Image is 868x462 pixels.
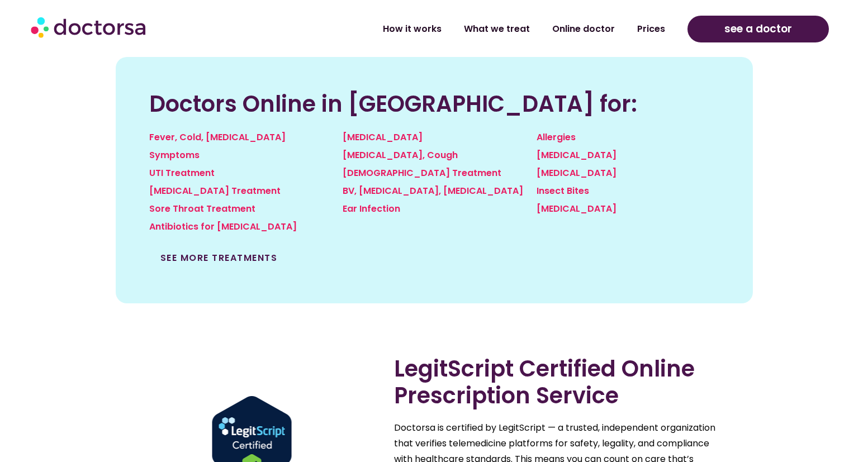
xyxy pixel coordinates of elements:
[372,16,453,42] a: How it works
[149,220,297,233] a: Antibiotics for [MEDICAL_DATA]
[687,16,829,42] a: see a doctor
[149,166,215,179] a: UTI Treatment
[343,149,458,161] a: [MEDICAL_DATA], Cough
[149,202,255,215] a: Sore Throat Treatment
[724,20,792,38] span: see a doctor
[626,16,676,42] a: Prices
[343,166,501,179] a: [DEMOGRAPHIC_DATA] Treatment
[537,149,616,161] a: [MEDICAL_DATA]
[160,251,278,264] a: See more treatments
[354,184,439,197] a: , [MEDICAL_DATA]
[541,16,626,42] a: Online doctor
[149,184,281,197] a: [MEDICAL_DATA] Treatment
[537,184,589,197] a: Insect Bites
[343,202,400,215] a: Ear Infection
[537,131,576,144] a: Allergies
[343,131,423,144] a: [MEDICAL_DATA]
[453,16,541,42] a: What we treat
[394,355,753,409] h2: LegitScript Certified Online Prescription Service
[149,91,719,117] h2: Doctors Online in [GEOGRAPHIC_DATA] for:
[537,166,616,179] a: [MEDICAL_DATA]
[149,131,286,161] a: Fever, Cold, [MEDICAL_DATA] Symptoms
[537,202,616,215] a: [MEDICAL_DATA]
[439,184,523,197] a: , [MEDICAL_DATA]
[343,184,354,197] a: BV
[228,16,676,42] nav: Menu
